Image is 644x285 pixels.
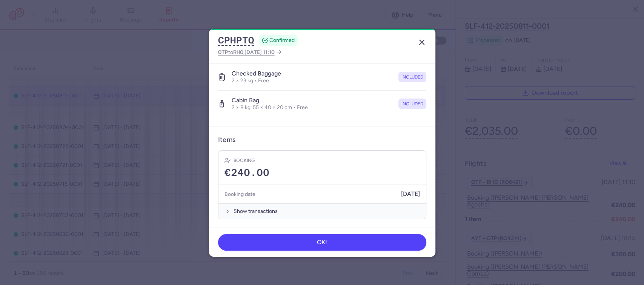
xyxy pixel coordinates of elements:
span: CONFIRMED [269,37,295,44]
div: Booking€240.00 [218,151,426,185]
button: Show transactions [218,203,426,219]
span: [DATE] 11:10 [244,49,275,55]
p: 2 × 23 kg • Free [232,77,281,84]
span: €240.00 [224,167,269,179]
span: included [401,100,423,108]
span: OK! [317,239,327,246]
button: OK! [218,234,426,251]
span: included [401,73,423,81]
span: to , [218,48,275,57]
h4: Cabin bag [232,97,308,104]
button: CPHPTQ [218,35,254,46]
span: OTP [218,49,228,55]
span: RHO [233,49,243,55]
h4: Checked baggage [232,70,281,77]
a: OTPtoRHO,[DATE] 11:10 [218,48,282,57]
span: [DATE] [401,191,420,197]
h4: Booking [234,157,255,164]
h5: Booking date [224,189,255,199]
h3: Items [218,136,236,144]
p: 2 × 8 kg, 55 × 40 × 20 cm • Free [232,104,308,111]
